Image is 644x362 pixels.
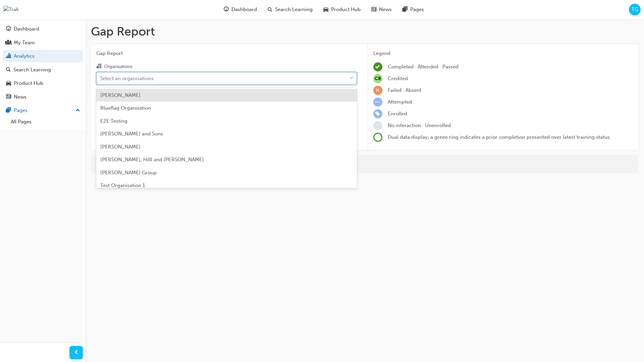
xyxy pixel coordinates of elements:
span: learningRecordVerb_ENROLL-icon [373,109,382,118]
button: DashboardMy TeamAnalyticsSearch LearningProduct HubNews [3,21,83,104]
span: Attempted [388,99,412,105]
span: Dual data display; a green ring indicates a prior completion presented over latest training status. [388,134,611,140]
a: All Pages [8,117,83,127]
span: news-icon [6,94,11,100]
div: My Team [14,39,35,47]
span: up-icon [75,106,80,115]
span: Enrolled [388,111,407,117]
div: Legend [373,50,634,57]
div: For more in-depth analysis and data download, go to [96,160,634,168]
span: people-icon [6,40,11,46]
img: Trak [3,6,19,13]
span: pages-icon [402,5,408,14]
div: Dashboard [14,25,39,33]
span: guage-icon [224,5,229,14]
span: null-icon [373,74,382,83]
span: pages-icon [6,108,11,114]
span: [PERSON_NAME] [100,144,141,150]
div: Search Learning [13,66,51,74]
span: [PERSON_NAME] and Sons [100,131,163,137]
a: car-iconProduct Hub [318,3,366,16]
span: Dashboard [231,6,257,13]
h1: Gap Report [91,24,639,39]
div: Pages [14,107,28,114]
div: News [14,93,26,101]
span: news-icon [371,5,376,14]
span: [PERSON_NAME] Group [100,170,157,176]
a: Product Hub [3,77,83,89]
span: E2E:Testing [100,118,127,124]
span: Test Organisation 1 [100,182,145,188]
a: Analytics [3,50,83,62]
span: down-icon [349,74,354,83]
a: Search Learning [3,64,83,76]
span: Search Learning [275,6,313,13]
span: No interaction · Unenrolled [388,122,451,128]
div: Select an organisations [100,74,154,82]
a: guage-iconDashboard [218,3,262,16]
span: News [379,6,392,13]
span: learningRecordVerb_NONE-icon [373,121,382,130]
button: Pages [3,104,83,117]
span: car-icon [323,5,328,14]
span: learningRecordVerb_FAIL-icon [373,86,382,95]
a: Dashboard [3,23,83,35]
span: [PERSON_NAME], Hilll and [PERSON_NAME] [100,157,204,163]
span: Credited [388,75,408,81]
span: chart-icon [6,53,11,59]
span: prev-icon [74,349,79,357]
span: car-icon [6,80,11,86]
div: Product Hub [14,79,43,87]
span: search-icon [268,5,272,14]
button: TG [629,4,641,15]
span: organisation-icon [96,64,101,70]
span: learningRecordVerb_ATTEMPT-icon [373,98,382,107]
span: learningRecordVerb_COMPLETE-icon [373,62,382,71]
span: Blueflag Organisation [100,105,151,111]
span: Product Hub [331,6,361,13]
span: TG [632,6,638,13]
a: My Team [3,37,83,49]
span: Completed · Attended · Passed [388,64,459,70]
span: [PERSON_NAME] [100,92,141,98]
div: Organisations [104,63,132,70]
span: search-icon [6,67,11,73]
a: News [3,91,83,103]
span: guage-icon [6,26,11,32]
span: Gap Report [96,50,357,57]
span: Pages [410,6,424,13]
a: news-iconNews [366,3,397,16]
a: search-iconSearch Learning [262,3,318,16]
span: Failed · Absent [388,87,421,93]
a: pages-iconPages [397,3,429,16]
